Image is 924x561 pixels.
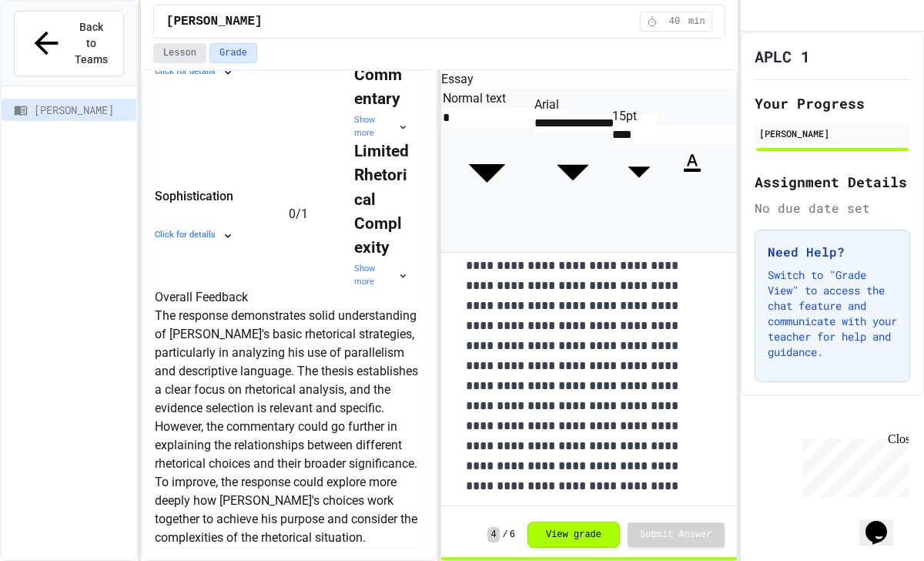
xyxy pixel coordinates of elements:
span: / 1 [296,207,308,221]
div: Show more [354,114,409,139]
button: Align Center [448,241,453,246]
button: Numbered List [713,160,718,164]
div: Click for details [155,229,270,242]
button: Grade [209,43,257,63]
button: Quote [718,160,723,164]
button: Bold (⌘+B) [669,160,674,164]
div: Click for details [155,66,270,79]
div: Chat with us now!Close [6,6,106,98]
span: [PERSON_NAME] [34,102,130,118]
button: Italic (⌘+I) [675,160,679,164]
button: Align Right [454,241,458,246]
h3: Need Help? [768,243,897,261]
span: Back to Teams [73,19,109,68]
div: Arial [534,96,611,114]
span: 40 [662,15,687,28]
h2: Assignment Details [755,171,910,193]
h6: Overall Feedback [155,288,423,307]
button: Submit Answer [628,522,725,547]
div: No due date set [755,199,910,217]
span: / [503,529,508,541]
button: Align Left [443,241,447,246]
button: Lesson [153,43,206,63]
div: [PERSON_NAME] [759,126,906,140]
span: 4 [487,527,499,543]
p: Switch to "Grade View" to access the chat feature and communicate with your teacher for help and ... [768,267,897,360]
div: Show more [354,263,409,288]
span: 6 [510,529,515,541]
strong: Limited Rhetorical Complexity [354,142,413,257]
h1: APLC 1 [755,45,810,67]
iframe: chat widget [796,432,909,498]
button: Redo (⌘+⇧+Z) [467,241,471,246]
iframe: chat widget [859,499,909,546]
div: SophisticationClick for details [155,186,270,242]
h2: Your Progress [755,92,910,114]
span: Submit Answer [640,529,712,541]
div: Sophistication [155,186,270,207]
span: 0 [289,207,296,221]
span: min [688,15,705,28]
button: Back to Teams [14,11,124,76]
div: 15pt [612,107,666,126]
span: [PERSON_NAME] [166,12,263,31]
div: Normal text [443,89,531,108]
h6: Essay [441,70,736,89]
button: View grade [527,522,620,548]
button: Bullet List [708,160,712,164]
p: The response demonstrates solid understanding of [PERSON_NAME]'s basic rhetorical strategies, par... [155,307,423,547]
button: Undo (⌘+Z) [461,241,466,246]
